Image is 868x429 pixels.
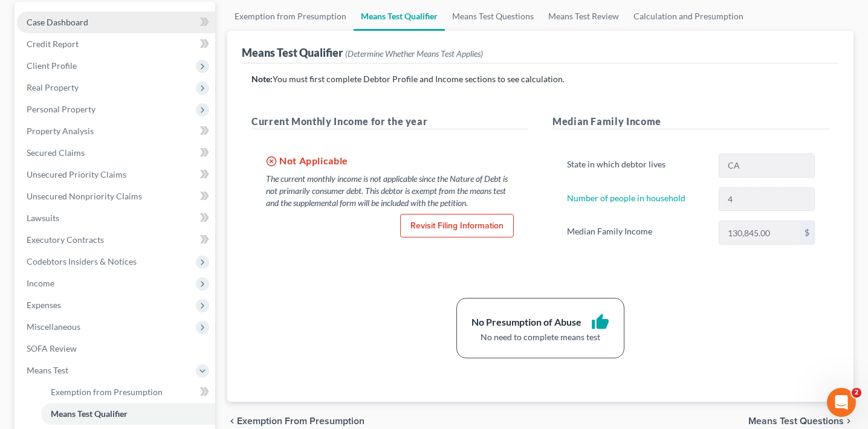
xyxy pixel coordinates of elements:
span: 2 [852,388,861,398]
span: Executory Contracts [27,234,104,245]
span: Unsecured Nonpriority Claims [27,191,142,201]
div: $ [800,221,814,244]
span: Real Property [27,82,79,92]
span: Credit Report [27,39,79,49]
a: Executory Contracts [17,229,215,251]
span: Income [27,278,54,288]
a: Property Analysis [17,120,215,142]
input: State [719,154,814,177]
span: Exemption from Presumption [51,387,163,397]
a: Number of people in household [567,193,685,203]
span: Exemption from Presumption [237,416,364,426]
span: Means Test Qualifier [51,408,128,419]
a: Secured Claims [17,142,215,164]
a: Case Dashboard [17,11,215,33]
a: Lawsuits [17,207,215,229]
i: chevron_left [227,416,237,426]
span: (Determine Whether Means Test Applies) [345,48,483,59]
div: No need to complete means test [471,331,609,343]
iframe: Intercom live chat [827,388,856,417]
input: -- [719,188,814,211]
span: Means Test [27,365,68,375]
label: State in which debtor lives [561,153,713,178]
span: Property Analysis [27,126,94,136]
button: chevron_left Exemption from Presumption [227,416,364,426]
a: Means Test Questions [445,2,541,31]
a: Revisit Filing Information [400,214,514,238]
div: No Presumption of Abuse [471,315,581,329]
label: Median Family Income [561,221,713,245]
a: Means Test Review [541,2,626,31]
span: Personal Property [27,104,96,114]
span: Secured Claims [27,147,85,158]
input: 0.00 [719,221,800,244]
a: Exemption from Presumption [227,2,354,31]
span: Miscellaneous [27,321,80,332]
span: Case Dashboard [27,17,88,27]
div: Means Test Qualifier [242,45,483,60]
span: Means Test Questions [748,416,844,426]
p: You must first complete Debtor Profile and Income sections to see calculation. [251,73,829,85]
i: chevron_right [844,416,853,426]
div: The current monthly income is not applicable since the Nature of Debt is not primarily consumer d... [266,173,514,209]
h5: Current Monthly Income for the year [251,114,528,129]
a: Calculation and Presumption [626,2,751,31]
a: Exemption from Presumption [41,381,215,403]
span: Expenses [27,300,61,310]
span: Unsecured Priority Claims [27,169,126,179]
a: Credit Report [17,33,215,55]
a: Unsecured Priority Claims [17,164,215,185]
span: SOFA Review [27,343,77,353]
i: thumb_up [591,313,609,331]
a: SOFA Review [17,338,215,360]
a: Means Test Qualifier [354,2,445,31]
h5: Median Family Income [552,114,829,129]
span: Client Profile [27,60,77,71]
span: Lawsuits [27,213,59,223]
h5: Not Applicable [266,153,514,168]
a: Means Test Qualifier [41,403,215,425]
button: Means Test Questions chevron_right [748,416,853,426]
span: Codebtors Insiders & Notices [27,256,137,266]
a: Unsecured Nonpriority Claims [17,185,215,207]
strong: Note: [251,74,273,84]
